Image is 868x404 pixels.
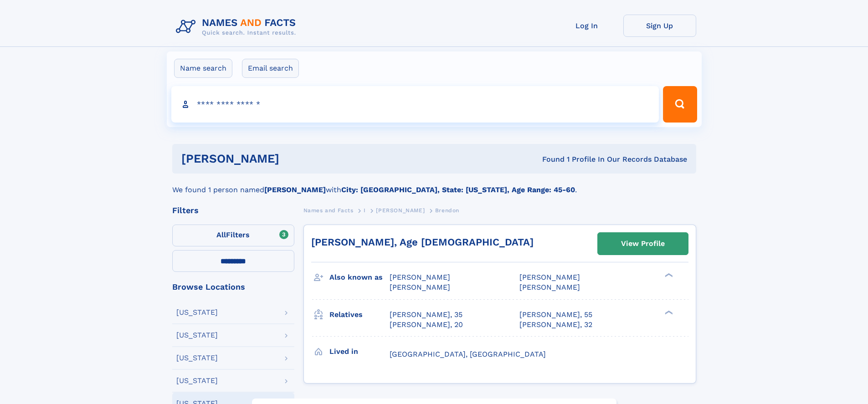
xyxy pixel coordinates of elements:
[598,233,688,255] a: View Profile
[171,86,659,123] input: search input
[621,233,665,254] div: View Profile
[242,59,299,78] label: Email search
[329,270,390,285] h3: Also known as
[663,309,673,315] div: ❯
[176,332,218,339] div: [US_STATE]
[519,283,580,291] span: [PERSON_NAME]
[329,307,390,322] h3: Relatives
[663,86,697,123] button: Search Button
[176,354,218,362] div: [US_STATE]
[390,310,462,320] a: [PERSON_NAME], 35
[181,153,411,164] h1: [PERSON_NAME]
[364,207,366,214] span: I
[174,59,232,78] label: Name search
[390,283,450,291] span: [PERSON_NAME]
[172,206,294,215] div: Filters
[303,205,354,216] a: Names and Facts
[172,174,696,195] div: We found 1 person named with .
[376,205,425,216] a: [PERSON_NAME]
[172,283,294,291] div: Browse Locations
[311,236,534,248] a: [PERSON_NAME], Age [DEMOGRAPHIC_DATA]
[519,273,580,281] span: [PERSON_NAME]
[519,310,592,320] a: [PERSON_NAME], 55
[264,185,326,194] b: [PERSON_NAME]
[435,207,459,214] span: Brendon
[623,15,696,37] a: Sign Up
[411,154,687,164] div: Found 1 Profile In Our Records Database
[172,15,303,39] img: Logo Names and Facts
[519,320,592,330] a: [PERSON_NAME], 32
[390,350,546,358] span: [GEOGRAPHIC_DATA], [GEOGRAPHIC_DATA]
[341,185,575,194] b: City: [GEOGRAPHIC_DATA], State: [US_STATE], Age Range: 45-60
[216,230,226,239] span: All
[176,309,218,316] div: [US_STATE]
[364,205,366,216] a: I
[329,344,390,359] h3: Lived in
[390,320,463,330] a: [PERSON_NAME], 20
[550,15,623,37] a: Log In
[663,272,673,278] div: ❯
[376,207,425,214] span: [PERSON_NAME]
[390,273,450,281] span: [PERSON_NAME]
[172,225,294,246] label: Filters
[176,377,218,384] div: [US_STATE]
